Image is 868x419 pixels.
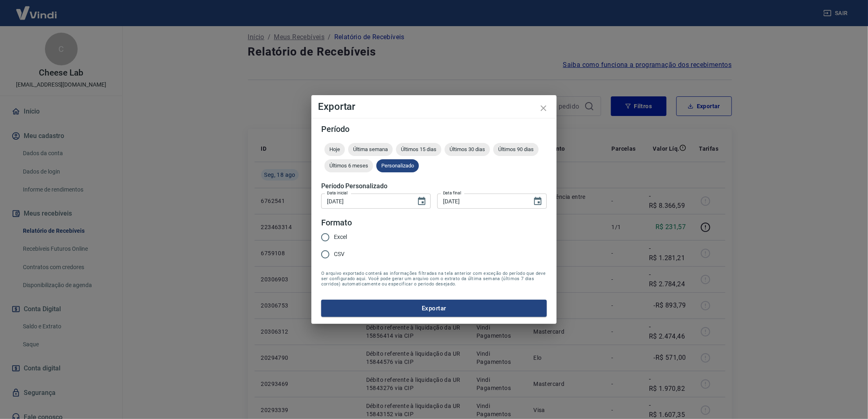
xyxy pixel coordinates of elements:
[321,194,410,209] input: DD/MM/YYYY
[376,159,419,172] div: Personalizado
[443,190,461,196] label: Data final
[396,146,441,152] span: Últimos 15 dias
[530,193,546,209] button: Choose date, selected date is 18 de ago de 2025
[321,271,547,287] span: O arquivo exportado conterá as informações filtradas na tela anterior com exceção do período que ...
[437,194,526,209] input: DD/MM/YYYY
[414,193,430,209] button: Choose date, selected date is 18 de ago de 2025
[318,102,550,111] h4: Exportar
[376,163,419,169] span: Personalizado
[321,300,547,317] button: Exportar
[493,146,539,152] span: Últimos 90 dias
[445,146,490,152] span: Últimos 30 dias
[327,190,348,196] label: Data inicial
[445,143,490,156] div: Últimos 30 dias
[396,143,441,156] div: Últimos 15 dias
[321,125,547,133] h5: Período
[321,182,547,190] h5: Período Personalizado
[324,159,373,172] div: Últimos 6 meses
[493,143,539,156] div: Últimos 90 dias
[348,146,393,152] span: Última semana
[534,98,553,118] button: close
[324,143,345,156] div: Hoje
[348,143,393,156] div: Última semana
[321,217,352,229] legend: Formato
[324,163,373,169] span: Últimos 6 meses
[334,233,347,241] span: Excel
[324,146,345,152] span: Hoje
[334,250,345,259] span: CSV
